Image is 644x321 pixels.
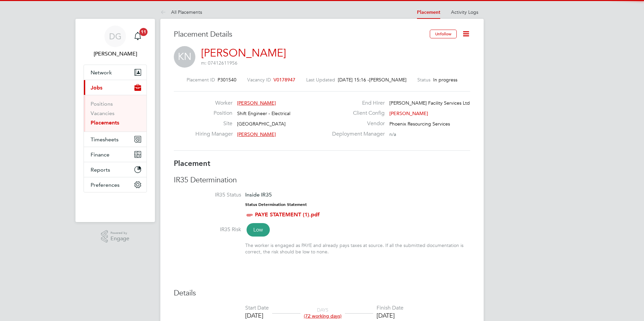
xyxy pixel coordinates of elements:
label: Site [195,120,232,127]
button: Finance [84,147,147,162]
span: Engage [110,236,129,242]
span: m: 07412611956 [201,60,237,66]
label: IR35 Status [174,191,241,199]
label: Hiring Manager [195,131,232,138]
img: fastbook-logo-retina.png [84,199,147,210]
button: Unfollow [430,30,457,38]
span: [PERSON_NAME] [237,100,276,106]
label: Worker [195,100,232,107]
a: All Placements [160,9,202,15]
a: Placements [91,119,119,126]
nav: Main navigation [75,19,155,222]
label: Deployment Manager [328,131,385,138]
a: Vacancies [91,110,115,116]
span: Timesheets [91,136,119,143]
span: Network [91,69,112,76]
span: Finance [91,151,109,158]
span: DG [109,32,122,41]
button: Timesheets [84,132,147,147]
label: Client Config [328,110,385,117]
a: Placement [417,9,440,15]
div: Start Date [245,305,269,312]
strong: Status Determination Statement [245,202,307,207]
a: Powered byEngage [101,230,130,243]
label: Vendor [328,120,385,127]
label: Vacancy ID [247,77,271,83]
span: [PERSON_NAME] Facility Services Ltd [389,100,470,106]
button: Jobs [84,80,147,95]
div: Jobs [84,95,147,132]
span: Preferences [91,182,120,188]
button: Preferences [84,177,147,192]
div: [DATE] [245,312,269,319]
a: DG[PERSON_NAME] [84,26,147,58]
span: Powered by [110,230,129,236]
h3: Details [174,288,470,298]
label: End Hirer [328,100,385,107]
h3: IR35 Determination [174,175,470,185]
span: [PERSON_NAME] [369,77,407,83]
span: 11 [139,28,148,36]
div: Finish Date [377,305,404,312]
a: Positions [91,101,113,107]
span: Phoenix Resourcing Services [389,121,450,127]
span: [GEOGRAPHIC_DATA] [237,121,286,127]
a: PAYE STATEMENT (1).pdf [255,211,320,218]
div: [DATE] [377,312,404,319]
label: Status [417,77,430,83]
span: Daniel Gwynn [84,50,147,58]
span: [PERSON_NAME] [389,110,428,116]
label: Last Updated [306,77,335,83]
span: [PERSON_NAME] [237,131,276,137]
a: 11 [131,26,144,47]
span: Low [247,223,270,237]
span: P301540 [218,77,236,83]
label: Position [195,110,232,117]
a: Activity Logs [451,9,478,15]
div: DAYS [300,307,345,319]
span: Jobs [91,84,102,91]
span: (72 working days) [304,313,342,319]
b: Placement [174,159,211,168]
span: In progress [433,77,457,83]
span: Shift Engineer - Electrical [237,110,290,116]
a: Go to home page [84,199,147,210]
div: The worker is engaged as PAYE and already pays taxes at source. If all the submitted documentatio... [245,242,470,254]
h3: Placement Details [174,30,425,39]
a: [PERSON_NAME] [201,46,286,60]
label: Placement ID [187,77,215,83]
button: Reports [84,162,147,177]
span: V0178947 [273,77,295,83]
span: n/a [389,131,396,137]
span: Inside IR35 [245,191,272,198]
label: IR35 Risk [174,226,241,233]
span: [DATE] 15:16 - [338,77,369,83]
span: Reports [91,167,110,173]
span: KN [174,46,195,68]
button: Network [84,65,147,80]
